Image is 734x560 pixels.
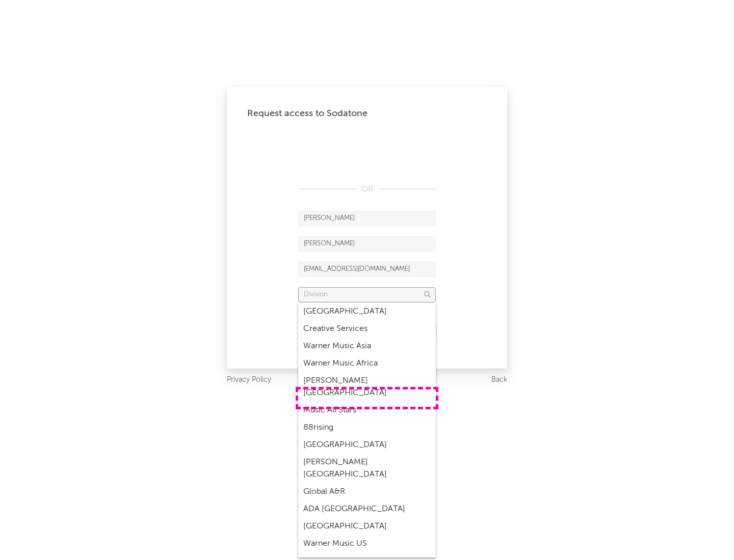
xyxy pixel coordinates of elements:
[298,355,436,372] div: Warner Music Africa
[298,518,436,535] div: [GEOGRAPHIC_DATA]
[298,436,436,454] div: [GEOGRAPHIC_DATA]
[247,107,487,120] div: Request access to Sodatone
[298,211,436,226] input: First Name
[298,483,436,500] div: Global A&R
[298,262,436,277] input: Email
[298,338,436,355] div: Warner Music Asia
[298,320,436,338] div: Creative Services
[298,419,436,436] div: 88rising
[298,535,436,552] div: Warner Music US
[298,236,436,251] input: Last Name
[298,454,436,483] div: [PERSON_NAME] [GEOGRAPHIC_DATA]
[298,402,436,419] div: Music All Stars
[227,374,271,386] a: Privacy Policy
[298,287,436,302] input: Division
[298,500,436,518] div: ADA [GEOGRAPHIC_DATA]
[298,303,436,320] div: [GEOGRAPHIC_DATA]
[491,374,507,386] a: Back
[298,183,436,195] div: OR
[298,372,436,402] div: [PERSON_NAME] [GEOGRAPHIC_DATA]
